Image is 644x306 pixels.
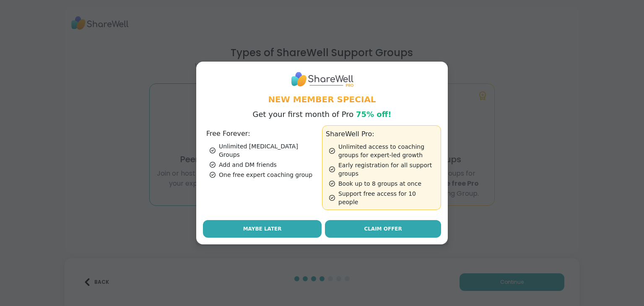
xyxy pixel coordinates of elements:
img: ShareWell Logo [291,68,353,90]
div: Add and DM friends [210,161,319,169]
div: Unlimited [MEDICAL_DATA] Groups [210,142,319,159]
div: Support free access for 10 people [329,189,437,206]
div: One free expert coaching group [210,171,319,179]
span: 75% off! [356,110,392,119]
h1: New Member Special [203,93,441,105]
span: Maybe Later [243,225,282,233]
div: Book up to 8 groups at once [329,179,437,188]
div: Unlimited access to coaching groups for expert-led growth [329,143,437,159]
p: Get your first month of Pro [253,109,392,120]
a: Claim Offer [325,220,441,238]
h3: Free Forever: [206,129,319,139]
div: Early registration for all support groups [329,161,437,178]
button: Maybe Later [203,220,322,238]
span: Claim Offer [364,225,402,233]
h3: ShareWell Pro: [326,129,437,139]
